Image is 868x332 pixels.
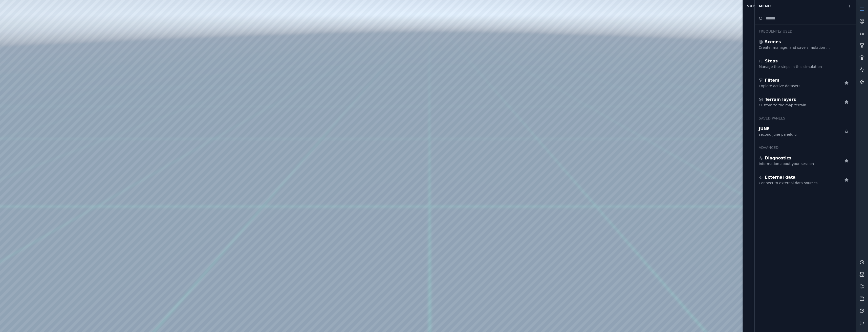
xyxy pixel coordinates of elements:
span: Scenes [765,39,781,45]
div: Manage the steps in this simulation [759,64,832,69]
div: Connect to external data sources [759,180,832,185]
span: Filters [765,77,779,83]
div: Saved panels [755,112,856,122]
div: Menu [756,1,844,11]
div: Create, manage, and save simulation scenes [759,45,832,50]
span: External data [765,174,796,180]
div: Explore active datasets [759,83,832,88]
div: second june paneluiu [759,132,832,137]
div: Information about your session [759,161,832,166]
span: Terrain layers [765,97,796,103]
div: Support [744,1,845,11]
iframe: Chat Widget [743,12,856,328]
div: Advanced [755,141,856,151]
div: Customize the map terrain [759,103,832,108]
div: Chat Widget [743,12,856,328]
div: Frequently Used [755,25,856,35]
span: Diagnostics [765,155,791,161]
span: JUNE [759,126,770,132]
span: Steps [765,58,778,64]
